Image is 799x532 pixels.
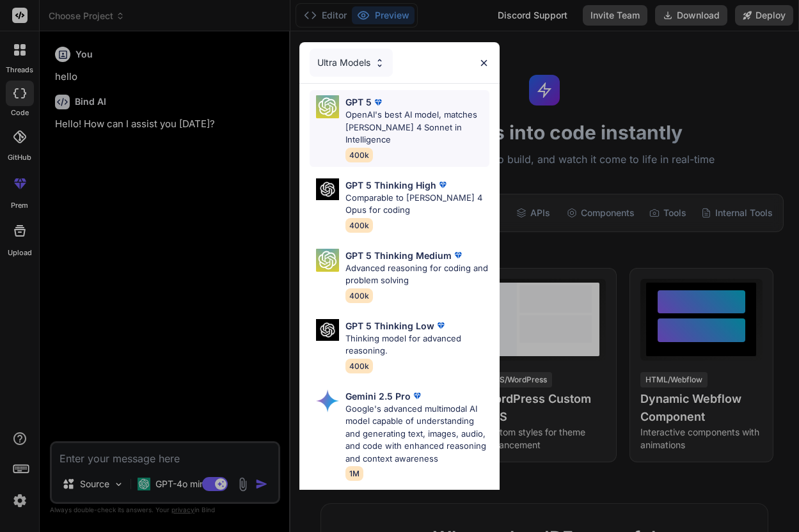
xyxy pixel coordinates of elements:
[345,332,489,357] p: Thinking model for advanced reasoning.
[345,109,489,146] p: OpenAI's best AI model, matches [PERSON_NAME] 4 Sonnet in Intelligence
[411,389,423,402] img: premium
[345,262,489,287] p: Advanced reasoning for coding and problem solving
[345,192,489,217] p: Comparable to [PERSON_NAME] 4 Opus for coding
[316,95,339,118] img: Pick Models
[345,218,373,233] span: 400k
[374,58,385,68] img: Pick Models
[316,178,339,201] img: Pick Models
[345,249,452,262] p: GPT 5 Thinking Medium
[345,389,411,403] p: Gemini 2.5 Pro
[316,389,339,412] img: Pick Models
[345,178,436,192] p: GPT 5 Thinking High
[345,403,489,465] p: Google's advanced multimodal AI model capable of understanding and generating text, images, audio...
[436,178,449,191] img: premium
[345,95,372,109] p: GPT 5
[310,49,393,77] div: Ultra Models
[345,466,363,481] span: 1M
[316,319,339,341] img: Pick Models
[345,148,373,162] span: 400k
[345,288,373,303] span: 400k
[434,319,447,332] img: premium
[316,249,339,272] img: Pick Models
[372,96,384,109] img: premium
[345,359,373,373] span: 400k
[479,58,489,68] img: close
[345,319,434,332] p: GPT 5 Thinking Low
[452,249,464,262] img: premium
